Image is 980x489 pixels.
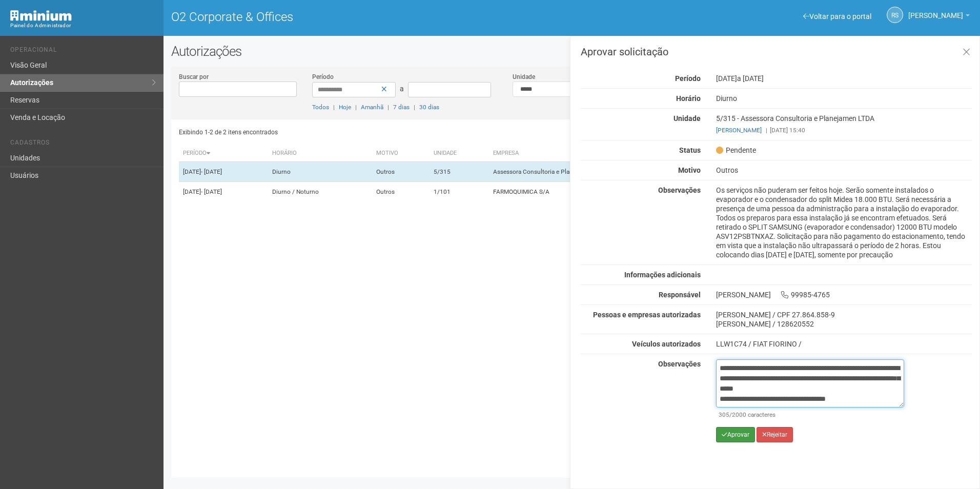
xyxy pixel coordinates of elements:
[679,146,701,154] strong: Status
[10,10,72,21] img: Minium
[513,72,535,81] label: Unidade
[708,94,979,103] div: Diurno
[676,94,701,103] strong: Horário
[400,85,404,93] span: a
[716,427,755,442] button: Aprovar
[581,47,972,57] h3: Aprovar solicitação
[489,145,723,162] th: Empresa
[708,290,979,299] div: [PERSON_NAME] 99985-4765
[737,74,764,83] span: a [DATE]
[372,182,430,202] td: Outros
[268,145,372,162] th: Horário
[489,162,723,182] td: Assessora Consultoria e Planejamen LTDA
[268,162,372,182] td: Diurno
[624,271,701,279] strong: Informações adicionais
[678,166,701,174] strong: Motivo
[201,188,222,195] span: - [DATE]
[333,104,335,111] span: |
[956,42,977,64] a: Fechar
[716,126,972,135] div: [DATE] 15:40
[201,168,222,175] span: - [DATE]
[430,182,489,202] td: 1/101
[393,104,410,111] a: 7 dias
[708,114,979,135] div: 5/315 - Assessora Consultoria e Planejamen LTDA
[414,104,415,111] span: |
[10,46,156,57] li: Operacional
[10,139,156,150] li: Cadastros
[312,104,329,111] a: Todos
[673,114,701,123] strong: Unidade
[430,162,489,182] td: 5/315
[716,146,756,155] span: Pendente
[708,186,979,259] div: Os serviços não puderam ser feitos hoje. Serão somente instalados o evaporador e o condensador do...
[430,145,489,162] th: Unidade
[658,186,701,194] strong: Observações
[372,145,430,162] th: Motivo
[708,74,979,83] div: [DATE]
[719,410,902,419] div: /2000 caracteres
[675,74,701,83] strong: Período
[339,104,351,111] a: Hoje
[716,310,972,319] div: [PERSON_NAME] / CPF 27.864.858-9
[887,7,903,23] a: RS
[766,127,767,134] span: |
[171,44,972,59] h2: Autorizações
[312,72,334,81] label: Período
[489,182,723,202] td: FARMOQUIMICA S/A
[179,182,269,202] td: [DATE]
[419,104,439,111] a: 30 dias
[179,72,209,81] label: Buscar por
[658,360,701,368] strong: Observações
[179,145,269,162] th: Período
[387,104,389,111] span: |
[708,166,979,175] div: Outros
[179,162,269,182] td: [DATE]
[659,291,701,299] strong: Responsável
[361,104,383,111] a: Amanhã
[757,427,793,442] button: Rejeitar
[719,411,729,418] span: 305
[803,12,871,21] a: Voltar para o portal
[908,13,970,21] a: [PERSON_NAME]
[268,182,372,202] td: Diurno / Noturno
[179,125,568,140] div: Exibindo 1-2 de 2 itens encontrados
[716,127,762,134] a: [PERSON_NAME]
[632,340,701,348] strong: Veículos autorizados
[10,21,156,30] div: Painel do Administrador
[716,319,972,329] div: [PERSON_NAME] / 128620552
[171,10,564,24] h1: O2 Corporate & Offices
[372,162,430,182] td: Outros
[716,339,972,349] div: LLW1C74 / FIAT FIORINO /
[355,104,357,111] span: |
[593,311,701,319] strong: Pessoas e empresas autorizadas
[908,2,963,19] span: Rayssa Soares Ribeiro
